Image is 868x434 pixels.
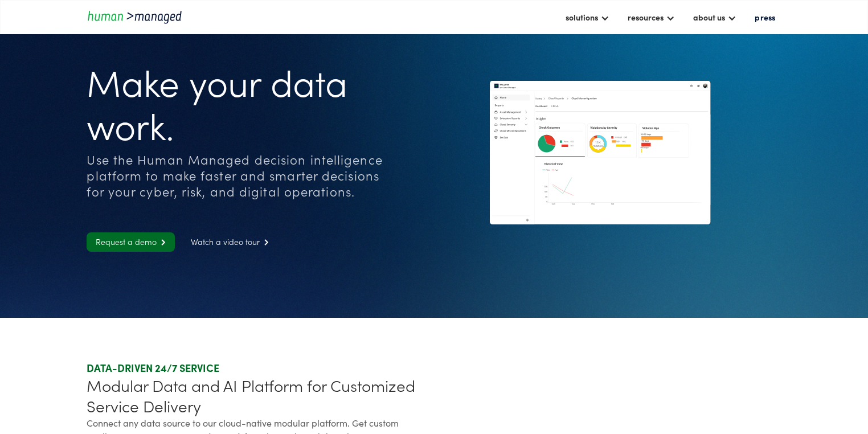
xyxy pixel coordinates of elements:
[500,117,520,120] g: Enterprise Security
[560,7,615,27] div: solutions
[566,10,598,24] div: solutions
[87,375,429,416] div: Modular Data and AI Platform for Customized Service Delivery
[552,105,559,107] g: I.DE.A.
[87,232,175,252] a: Request a demo
[536,105,547,107] g: Dashboard
[536,117,546,120] g: Insights
[749,7,781,27] a: press
[552,203,555,205] g: Sun
[544,163,562,165] g: Historical View
[182,232,278,252] a: Watch a video tour
[687,7,742,27] div: about us
[571,203,575,205] g: Tue
[500,97,506,99] g: Home
[500,130,526,132] g: Cloud Misconfigurations
[622,7,681,27] div: resources
[87,9,189,24] a: home
[546,201,547,203] g: 0
[535,98,542,100] g: Home
[87,152,386,199] div: Use the Human Managed decision intelligence platform to make faster and smarter decisions for you...
[642,127,659,130] g: Violation Age
[260,239,269,246] span: 
[87,361,429,375] div: DATA-DRIVEN 24/7 SERVICE
[693,10,725,24] div: about us
[157,239,166,246] span: 
[628,10,664,24] div: resources
[87,59,386,146] h1: Make your data work.
[500,111,521,113] g: Asset Management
